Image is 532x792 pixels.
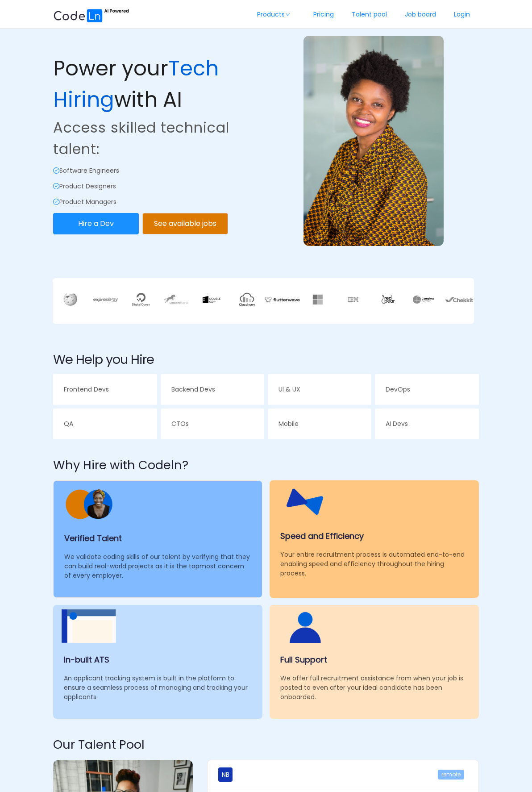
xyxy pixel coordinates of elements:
img: example [54,481,116,521]
i: icon: down [285,13,291,17]
p: Software Engineers [53,166,264,175]
img: example [53,605,116,643]
span: remote [438,770,464,779]
img: ai.87e98a1d.svg [53,8,129,22]
h2: Our Talent Pool [53,736,479,754]
i: icon: check-circle [53,183,59,189]
button: See available jobs [142,213,228,234]
p: Speed and Efficiency [280,530,468,542]
img: gdp.f5de0a9d.webp [203,296,220,303]
img: express.25241924.webp [93,297,118,302]
a: Backend Devs [161,374,264,405]
img: fq4AAAAAAAAAAA= [312,294,323,305]
button: Hire a Dev [53,213,139,234]
img: wikipedia.924a3bd0.webp [63,293,78,306]
h2: Why Hire with Codeln? [53,456,479,475]
img: ibm.f019ecc1.webp [348,297,358,301]
i: icon: check-circle [53,167,59,174]
p: We validate coding skills of our talent by verifying that they can build real-world projects as i... [64,552,251,580]
span: UI & UX [278,385,300,394]
h2: We Help you Hire [53,351,479,367]
p: Full Support [280,654,468,666]
p: An applicant tracking system is built in the platform to ensure a seamless process of managing an... [64,674,252,702]
p: Verified Talent [64,532,251,544]
img: digitalocean.9711bae0.webp [132,291,150,308]
span: CTOs [171,419,189,428]
img: flutter.513ce320.webp [265,290,300,310]
img: 3JiQAAAAAABZABt8ruoJIq32+N62SQO0hFKGtpKBtqUKlH8dAofS56CJ7FppICrj1pHkAOPKAAA= [379,294,397,306]
img: union.a1ab9f8d.webp [164,287,188,312]
a: Frontend Devs [53,374,157,405]
a: QA [53,409,157,439]
a: AI Devs [375,409,478,439]
p: We offer full recruitment assistance from when your job is posted to even after your ideal candid... [280,674,468,702]
p: Product Designers [53,182,264,191]
p: In-built ATS [64,654,252,666]
img: cloud.8900efb9.webp [238,291,256,308]
p: Access skilled technical talent: [53,117,264,160]
p: Product Managers [53,197,264,207]
a: UI & UX [268,374,371,405]
span: QA [64,419,73,428]
img: xNYAAAAAA= [413,296,434,304]
span: AI Devs [386,419,408,428]
span: Tech Hiring [53,54,219,113]
img: chekkit.0bccf985.webp [445,297,473,303]
span: Backend Devs [171,385,215,394]
a: DevOps [375,374,478,405]
p: Power your with AI [53,53,264,115]
p: Your entire recruitment process is automated end-to-end enabling speed and efficiency throughout ... [280,550,468,578]
span: NB [222,767,229,782]
a: Mobile [268,409,371,439]
img: example [270,480,332,519]
img: example [270,605,332,643]
img: example [303,36,444,246]
span: Frontend Devs [64,385,109,394]
a: CTOs [161,409,264,439]
span: DevOps [386,385,410,394]
span: Mobile [278,419,299,428]
i: icon: check-circle [53,199,59,205]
